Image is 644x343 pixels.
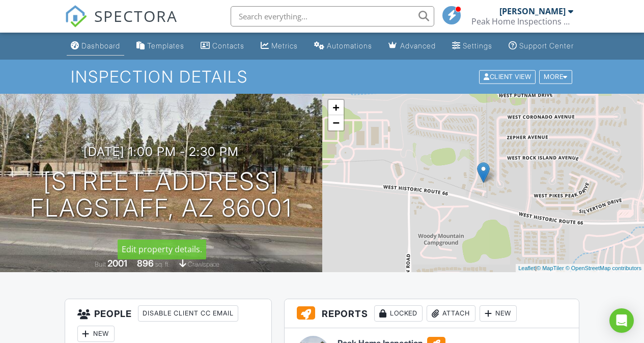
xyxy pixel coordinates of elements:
[94,5,178,27] span: SPECTORA
[95,260,106,268] span: Built
[537,265,564,271] a: © MapTiler
[609,308,634,333] div: Open Intercom Messenger
[65,5,87,28] img: The Best Home Inspection Software - Spectora
[285,299,579,328] h3: Reports
[81,41,120,50] div: Dashboard
[257,37,302,56] a: Metrics
[67,37,124,56] a: Dashboard
[271,41,298,50] div: Metrics
[328,115,344,130] a: Zoom out
[480,305,517,322] div: New
[132,37,188,56] a: Templates
[479,70,536,84] div: Client View
[327,41,372,50] div: Automations
[384,37,440,56] a: Advanced
[505,37,578,56] a: Support Center
[427,305,475,322] div: Attach
[188,260,219,268] span: crawlspace
[519,41,574,50] div: Support Center
[71,68,573,86] h1: Inspection Details
[212,41,244,50] div: Contacts
[448,37,496,56] a: Settings
[137,258,154,269] div: 896
[107,258,127,269] div: 2001
[155,260,170,268] span: sq. ft.
[77,326,115,342] div: New
[516,264,644,273] div: |
[310,37,376,56] a: Automations (Basic)
[65,14,178,35] a: SPECTORA
[463,41,492,50] div: Settings
[30,168,292,222] h1: [STREET_ADDRESS] Flagstaff, AZ 86001
[138,305,238,322] div: Disable Client CC Email
[471,16,573,27] div: Peak Home Inspections of Northern Arizona
[328,100,344,115] a: Zoom in
[147,41,184,50] div: Templates
[478,72,538,80] a: Client View
[374,305,423,322] div: Locked
[400,41,436,50] div: Advanced
[197,37,248,56] a: Contacts
[83,145,239,159] h3: [DATE] 1:00 pm - 2:30 pm
[539,70,572,84] div: More
[518,265,535,271] a: Leaflet
[499,6,566,16] div: [PERSON_NAME]
[566,265,641,271] a: © OpenStreetMap contributors
[231,6,434,27] input: Search everything...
